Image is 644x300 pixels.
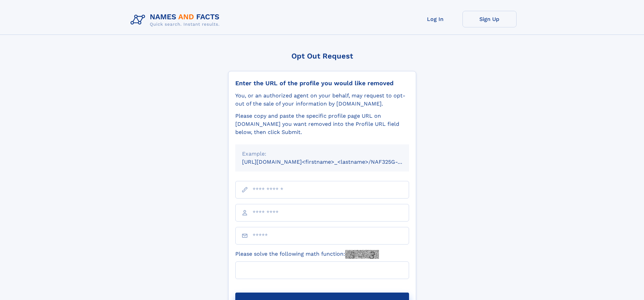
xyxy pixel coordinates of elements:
[462,11,517,27] a: Sign Up
[235,250,379,259] label: Please solve the following math function:
[242,159,422,165] small: [URL][DOMAIN_NAME]<firstname>_<lastname>/NAF325G-xxxxxxxx
[128,11,225,29] img: Logo Names and Facts
[408,11,462,27] a: Log In
[235,112,409,136] div: Please copy and paste the specific profile page URL on [DOMAIN_NAME] you want removed into the Pr...
[228,52,416,60] div: Opt Out Request
[242,150,402,158] div: Example:
[235,79,409,87] div: Enter the URL of the profile you would like removed
[235,92,409,108] div: You, or an authorized agent on your behalf, may request to opt-out of the sale of your informatio...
